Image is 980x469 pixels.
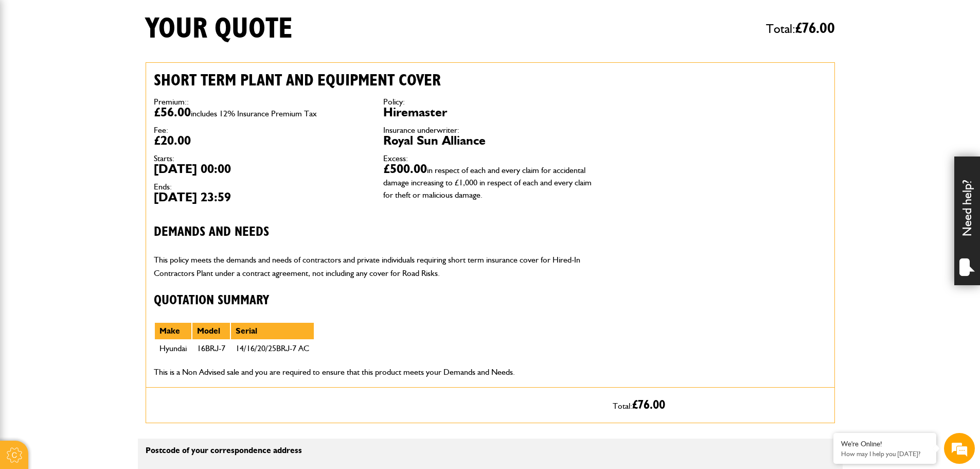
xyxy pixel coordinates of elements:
[154,366,597,379] p: This is a Non Advised sale and you are required to ensure that this product meets your Demands an...
[169,5,193,30] div: Minimize live chat window
[638,399,665,411] span: 76.00
[13,156,188,179] input: Enter your phone number
[154,191,368,203] dd: [DATE] 23:59
[383,165,592,200] span: in respect of each and every claim for accidental damage increasing to £1,000 in respect of each ...
[154,71,597,90] h2: Short term plant and equipment cover
[13,186,188,308] textarea: Type your message and hit 'Enter'
[146,446,600,455] p: Postcode of your correspondence address
[140,317,187,331] em: Start Chat
[17,57,43,72] img: d_20077148190_company_1631870298795_20077148190
[13,126,188,148] input: Enter your email address
[954,157,980,285] div: Need help?
[766,17,835,41] span: Total:
[154,293,597,309] h3: Quotation Summary
[154,322,192,340] th: Make
[13,95,188,118] input: Enter your last name
[191,109,317,118] span: includes 12% Insurance Premium Tax
[383,126,597,134] dt: Insurance underwriter:
[795,21,835,36] span: £
[54,58,173,71] div: Chat with us now
[154,126,368,134] dt: Fee:
[383,154,597,163] dt: Excess:
[841,450,929,458] p: How may I help you today?
[154,134,368,147] dd: £20.00
[154,253,597,280] p: This policy meets the demands and needs of contractors and private individuals requiring short te...
[192,340,230,357] td: 16BRJ-7
[154,163,368,175] dd: [DATE] 00:00
[154,98,368,106] dt: Premium::
[802,21,835,36] span: 76.00
[154,154,368,163] dt: Starts:
[383,134,597,147] dd: Royal Sun Alliance
[154,340,192,357] td: Hyundai
[192,322,230,340] th: Model
[841,440,929,448] div: We're Online!
[154,106,368,118] dd: £56.00
[154,224,597,240] h3: Demands and needs
[613,395,827,415] p: Total:
[230,340,314,357] td: 14/16/20/25BRJ-7 AC
[154,183,368,191] dt: Ends:
[383,98,597,106] dt: Policy:
[230,322,314,340] th: Serial
[146,12,293,46] h1: Your quote
[632,399,665,411] span: £
[383,163,597,200] dd: £500.00
[383,106,597,118] dd: Hiremaster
